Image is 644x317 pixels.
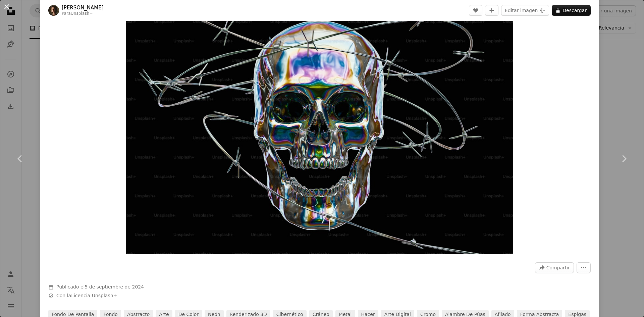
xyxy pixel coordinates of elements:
a: Unsplash+ [71,11,93,16]
button: Más acciones [577,262,591,273]
time: 5 de septiembre de 2024, 2:01:06 GMT-4 [85,284,144,289]
span: Publicado el [56,284,144,289]
div: Para [62,11,104,16]
a: Siguiente [604,126,644,191]
img: Ve al perfil de Alex Shuper [48,5,59,16]
a: [PERSON_NAME] [62,4,104,11]
button: Me gusta [469,5,482,16]
button: Editar imagen [501,5,549,16]
button: Compartir esta imagen [535,262,574,273]
button: Añade a la colección [485,5,498,16]
a: Licencia Unsplash+ [71,293,117,298]
button: Descargar [552,5,591,16]
span: Con la [56,293,117,299]
span: Compartir [546,263,570,273]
